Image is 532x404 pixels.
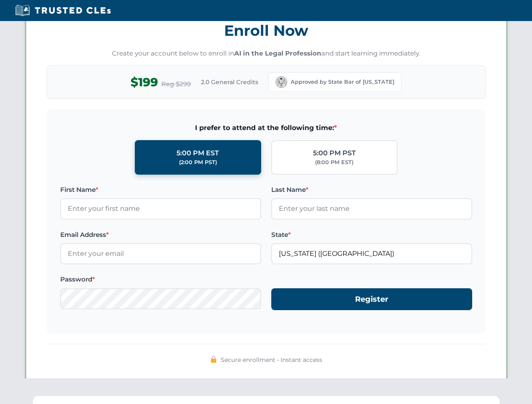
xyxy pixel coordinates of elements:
[234,49,321,57] strong: AI in the Legal Profession
[201,77,258,87] span: 2.0 General Credits
[210,356,217,363] img: 🔒
[161,79,191,89] span: Reg $299
[60,122,472,133] span: I prefer to attend at the following time:
[60,185,261,195] label: First Name
[275,76,287,88] img: California Bar
[291,78,394,86] span: Approved by State Bar of [US_STATE]
[313,148,356,159] div: 5:00 PM PST
[60,274,261,284] label: Password
[271,288,472,311] button: Register
[271,230,472,240] label: State
[271,198,472,219] input: Enter your last name
[60,230,261,240] label: Email Address
[315,158,353,167] div: (8:00 PM EST)
[271,185,472,195] label: Last Name
[60,243,261,264] input: Enter your email
[13,4,113,17] img: Trusted CLEs
[47,17,486,44] h3: Enroll Now
[176,148,219,159] div: 5:00 PM EST
[179,158,217,167] div: (2:00 PM PST)
[271,243,472,264] input: California (CA)
[131,73,158,92] span: $199
[47,49,486,58] p: Create your account below to enroll in and start learning immediately.
[60,198,261,219] input: Enter your first name
[221,355,322,364] span: Secure enrollment • Instant access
